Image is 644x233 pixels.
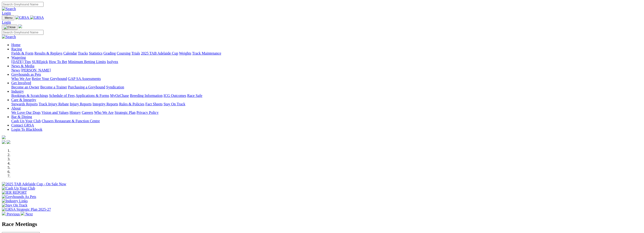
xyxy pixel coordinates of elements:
a: We Love Our Dogs [11,111,40,115]
a: Contact GRSA [11,123,34,127]
a: Breeding Information [130,94,163,98]
span: Previous [7,212,20,216]
a: Login To Blackbook [11,127,42,131]
div: News & Media [11,68,642,72]
a: Results & Replays [34,51,62,55]
span: Next [25,212,33,216]
a: Home [11,43,20,47]
a: History [69,111,81,115]
a: Track Maintenance [192,51,221,55]
a: Retire Your Greyhound [32,77,67,81]
a: Integrity Reports [92,102,118,106]
a: MyOzChase [110,94,129,98]
button: Toggle navigation [2,25,17,30]
a: Coursing [117,51,131,55]
a: Stewards Reports [11,102,38,106]
img: Greyhounds As Pets [2,195,36,199]
input: Search [2,2,44,7]
a: Schedule of Fees [49,94,75,98]
div: Care & Integrity [11,102,642,106]
a: Stay On Track [164,102,185,106]
a: How To Bet [49,60,67,64]
a: Fields & Form [11,51,33,55]
a: Get Involved [11,81,31,85]
a: About [11,106,21,110]
a: Become a Trainer [40,85,67,89]
a: Who We Are [11,77,31,81]
a: Grading [104,51,116,55]
a: Statistics [89,51,103,55]
a: News [11,68,20,72]
a: SUREpick [32,60,48,64]
img: 2025 TAB Adelaide Cup - On Sale Now [2,182,66,186]
a: Next [21,212,33,216]
img: Industry Links [2,199,28,203]
div: About [11,111,642,115]
div: Greyhounds as Pets [11,77,642,81]
div: Industry [11,94,642,98]
a: Weights [179,51,191,55]
a: Previous [2,212,21,216]
div: Get Involved [11,85,642,89]
a: Bar & Dining [11,115,32,119]
a: Calendar [63,51,77,55]
a: Applications & Forms [76,94,109,98]
button: Toggle navigation [2,15,14,20]
a: Care & Integrity [11,98,36,102]
span: Menu [5,16,12,20]
a: Greyhounds as Pets [11,72,41,76]
img: logo-grsa-white.png [2,135,6,139]
a: News & Media [11,64,34,68]
a: Racing [11,47,22,51]
div: Racing [11,51,642,55]
img: Stay On Track [2,203,27,207]
a: Syndication [106,85,124,89]
a: Trials [131,51,140,55]
input: Search [2,30,44,35]
div: Bar & Dining [11,119,642,123]
img: Close [4,25,16,29]
a: Strategic Plan [115,111,136,115]
a: Injury Reports [70,102,92,106]
img: twitter.svg [7,140,10,144]
img: GRSA Strategic Plan 2025-27 [2,207,51,212]
h2: Race Meetings [2,221,642,227]
img: IER REPORT [2,190,27,195]
img: Search [2,7,16,11]
img: GRSA [30,16,44,20]
img: GRSA [15,16,29,20]
img: chevron-left-pager-white.svg [2,212,6,215]
a: Fact Sheets [145,102,163,106]
a: GAP SA Assessments [68,77,101,81]
a: Industry [11,89,24,93]
img: logo-grsa-white.png [18,24,22,28]
a: Wagering [11,55,26,59]
a: Rules & Policies [119,102,144,106]
img: chevron-right-pager-white.svg [21,212,24,215]
a: Race Safe [187,94,202,98]
a: [DATE] Tips [11,60,31,64]
a: Login [2,11,11,15]
a: Bookings & Scratchings [11,94,48,98]
a: ICG Outcomes [164,94,186,98]
a: Vision and Values [41,111,68,115]
a: Careers [82,111,93,115]
div: Wagering [11,60,642,64]
img: facebook.svg [2,140,6,144]
a: Isolynx [107,60,118,64]
a: [PERSON_NAME] [21,68,51,72]
a: Become an Owner [11,85,39,89]
a: Cash Up Your Club [11,119,41,123]
a: Track Injury Rebate [39,102,69,106]
a: Tracks [78,51,88,55]
a: Minimum Betting Limits [68,60,106,64]
img: Cash Up Your Club [2,186,35,190]
a: Login [2,20,11,24]
a: 2025 TAB Adelaide Cup [141,51,178,55]
a: Who We Are [94,111,114,115]
a: Purchasing a Greyhound [68,85,105,89]
a: Chasers Restaurant & Function Centre [42,119,100,123]
a: Privacy Policy [136,111,159,115]
img: Search [2,35,16,39]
